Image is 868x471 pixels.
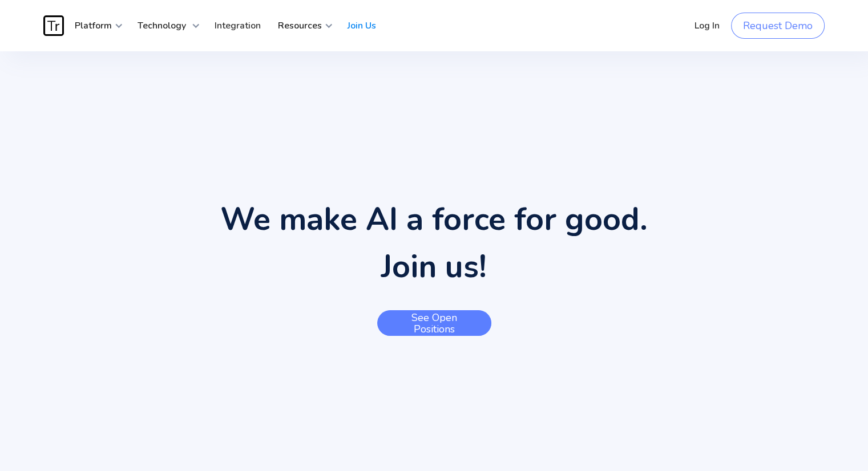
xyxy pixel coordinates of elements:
div: Platform [66,9,123,43]
a: Integration [206,9,269,43]
a: Log In [686,9,728,43]
div: Resources [269,9,333,43]
div: Technology [129,9,200,43]
a: See open positions [377,310,491,336]
a: home [43,15,66,36]
a: Request Demo [731,13,825,39]
img: Traces Logo [43,15,64,36]
strong: Platform [75,19,112,32]
h1: We make AI a force for good. Join us! [220,196,648,290]
strong: Technology [138,19,186,32]
a: Join Us [339,9,385,43]
strong: Resources [278,19,322,32]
